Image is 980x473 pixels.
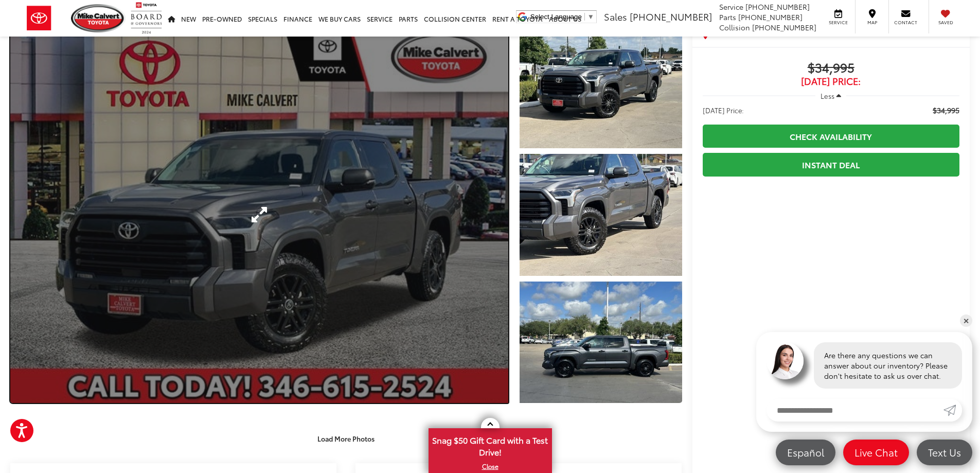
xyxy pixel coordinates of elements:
[933,105,959,115] span: $34,995
[917,440,972,465] a: Text Us
[703,105,744,115] span: [DATE] Price:
[923,446,966,459] span: Text Us
[518,152,683,277] img: 2023 Toyota Tundra SR5
[776,440,835,465] a: Español
[827,19,850,26] span: Service
[430,429,551,461] span: Snag $50 Gift Card with a Test Drive!
[719,22,750,32] span: Collision
[719,12,736,22] span: Parts
[703,76,959,86] span: [DATE] Price:
[934,19,957,26] span: Saved
[703,125,959,148] a: Check Availability
[849,446,903,459] span: Live Chat
[520,154,682,276] a: Expand Photo 2
[745,2,810,12] span: [PHONE_NUMBER]
[814,342,962,389] div: Are there any questions we can answer about our inventory? Please don't hesitate to ask us over c...
[782,446,829,459] span: Español
[738,12,803,22] span: [PHONE_NUMBER]
[520,26,682,148] a: Expand Photo 1
[894,19,917,26] span: Contact
[752,22,816,32] span: [PHONE_NUMBER]
[518,25,683,149] img: 2023 Toyota Tundra SR5
[310,429,382,447] button: Load More Photos
[719,2,743,12] span: Service
[71,4,126,32] img: Mike Calvert Toyota
[861,19,883,26] span: Map
[703,153,959,176] a: Instant Deal
[821,91,834,100] span: Less
[703,61,959,76] span: $34,995
[767,342,804,379] img: Agent profile photo
[604,10,627,23] span: Sales
[767,399,943,422] input: Enter your message
[10,26,508,403] a: Expand Photo 0
[520,282,682,404] a: Expand Photo 3
[630,10,712,23] span: [PHONE_NUMBER]
[943,399,962,422] a: Submit
[843,440,909,465] a: Live Chat
[815,86,846,105] button: Less
[518,280,683,405] img: 2023 Toyota Tundra SR5
[587,13,594,21] span: ▼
